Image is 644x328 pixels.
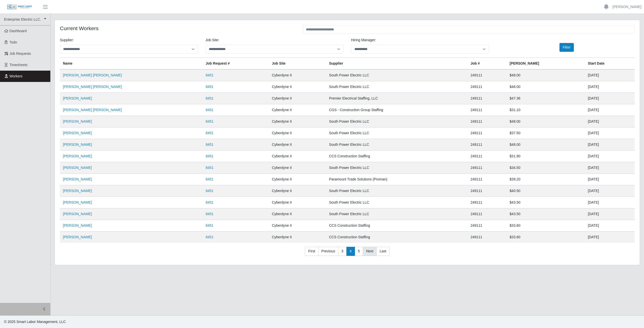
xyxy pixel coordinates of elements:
td: South Power Electric LLC [326,116,468,127]
a: 4 [346,247,355,256]
td: 249111 [467,127,506,139]
a: [PERSON_NAME] [63,189,92,193]
td: [DATE] [585,197,635,208]
a: 5 [355,247,363,256]
span: © 2025 Smart Labor Management, LLC [4,320,66,324]
td: [DATE] [585,139,635,151]
label: job site: [206,37,219,43]
td: 249111 [467,69,506,81]
td: 249111 [467,197,506,208]
td: South Power Electric LLC [326,139,468,151]
a: [PERSON_NAME] [63,223,92,227]
td: [DATE] [585,208,635,220]
a: [PERSON_NAME] [63,131,92,135]
td: Cyberdyne II [269,185,326,197]
img: SLM Logo [7,4,32,10]
a: Previous [318,247,338,256]
td: 249111 [467,231,506,243]
a: [PERSON_NAME] [PERSON_NAME] [63,85,122,89]
a: 8451 [206,166,214,170]
td: Cyberdyne II [269,139,326,151]
a: 8451 [206,200,214,204]
td: South Power Electric LLC [326,162,468,174]
td: $39.20 [507,174,585,185]
td: 249111 [467,151,506,162]
span: Job Requests [10,52,31,56]
td: [DATE] [585,162,635,174]
td: South Power Electric LLC [326,185,468,197]
td: Paramount Trade Solutions (Proman) [326,174,468,185]
a: First [305,247,318,256]
td: Cyberdyne II [269,162,326,174]
a: 8451 [206,235,214,239]
td: $33.60 [507,231,585,243]
a: [PERSON_NAME] [63,235,92,239]
th: job site [269,58,326,70]
th: Start Date [585,58,635,70]
td: [DATE] [585,81,635,93]
td: [DATE] [585,69,635,81]
a: 8451 [206,108,214,112]
td: 249111 [467,220,506,231]
a: 8451 [206,212,214,216]
td: Cyberdyne II [269,174,326,185]
nav: pagination [60,247,635,260]
th: Supplier [326,58,468,70]
td: 249111 [467,104,506,116]
button: Filter [559,43,574,52]
a: 8451 [206,131,214,135]
td: [DATE] [585,185,635,197]
a: [PERSON_NAME] [63,212,92,216]
td: CGS - Construction Group Staffing [326,104,468,116]
a: Last [376,247,389,256]
td: CCS Construction Staffing [326,220,468,231]
th: [PERSON_NAME] [507,58,585,70]
td: $31.90 [507,151,585,162]
td: CCS Construction Staffing [326,231,468,243]
td: Cyberdyne II [269,220,326,231]
h4: Current Workers [60,25,295,31]
a: [PERSON_NAME] [PERSON_NAME] [63,73,122,77]
th: Name [60,58,203,70]
td: Cyberdyne II [269,116,326,127]
label: Supplier: [60,37,74,43]
a: [PERSON_NAME] [63,143,92,147]
td: Cyberdyne II [269,104,326,116]
a: [PERSON_NAME] [63,119,92,123]
td: $48.00 [507,69,585,81]
td: $43.50 [507,208,585,220]
a: 8451 [206,189,214,193]
td: 249111 [467,116,506,127]
span: Workers [10,74,23,78]
a: [PERSON_NAME] [63,96,92,100]
a: 8451 [206,73,214,77]
td: CCS Construction Staffing [326,151,468,162]
td: [DATE] [585,104,635,116]
a: [PERSON_NAME] [63,154,92,158]
td: South Power Electric LLC [326,208,468,220]
td: [DATE] [585,174,635,185]
td: 249111 [467,162,506,174]
td: [DATE] [585,231,635,243]
td: Cyberdyne II [269,127,326,139]
td: Cyberdyne II [269,81,326,93]
td: Cyberdyne II [269,93,326,104]
a: 8451 [206,177,214,181]
td: South Power Electric LLC [326,197,468,208]
td: $37.50 [507,127,585,139]
span: Dashboard [10,29,27,33]
a: [PERSON_NAME] [63,177,92,181]
th: Job Request # [203,58,269,70]
td: $48.00 [507,81,585,93]
a: 8451 [206,119,214,123]
td: Cyberdyne II [269,69,326,81]
td: South Power Electric LLC [326,81,468,93]
td: $48.00 [507,139,585,151]
td: $40.50 [507,185,585,197]
td: 249111 [467,185,506,197]
td: $33.60 [507,220,585,231]
td: 249111 [467,208,506,220]
td: Cyberdyne II [269,208,326,220]
span: Timesheets [10,63,28,67]
td: [DATE] [585,220,635,231]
